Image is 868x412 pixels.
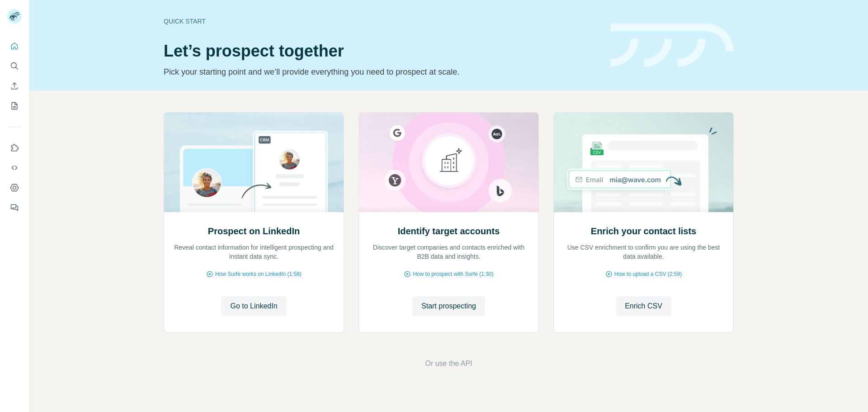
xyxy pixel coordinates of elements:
p: Reveal contact information for intelligent prospecting and instant data sync. [173,243,335,261]
button: Search [7,58,22,74]
button: Dashboard [7,180,22,196]
h2: Prospect on LinkedIn [208,225,300,237]
span: How Surfe works on LinkedIn (1:58) [215,270,302,278]
button: Feedback [7,199,22,216]
span: Go to LinkedIn [230,301,277,312]
button: Go to LinkedIn [221,296,286,316]
p: Discover target companies and contacts enriched with B2B data and insights. [368,243,529,261]
div: Quick start [164,17,599,26]
button: Enrich CSV [7,78,22,94]
button: Use Surfe on LinkedIn [7,140,22,156]
button: My lists [7,98,22,114]
span: How to prospect with Surfe (1:30) [413,270,493,278]
span: How to upload a CSV (2:59) [614,270,682,278]
img: Enrich your contact lists [553,113,734,212]
img: Prospect on LinkedIn [164,113,344,212]
button: Quick start [7,38,22,54]
span: Enrich CSV [625,301,662,312]
img: Identify target accounts [359,113,539,212]
p: Use CSV enrichment to confirm you are using the best data available. [563,243,724,261]
button: Start prospecting [412,296,485,316]
h1: Let’s prospect together [164,42,599,60]
button: Enrich CSV [616,296,671,316]
button: Or use the API [425,358,472,369]
h2: Enrich your contact lists [591,225,696,237]
img: banner [610,24,734,67]
span: Start prospecting [421,301,476,312]
p: Pick your starting point and we’ll provide everything you need to prospect at scale. [164,66,599,78]
h2: Identify target accounts [398,225,500,237]
button: Use Surfe API [7,160,22,176]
